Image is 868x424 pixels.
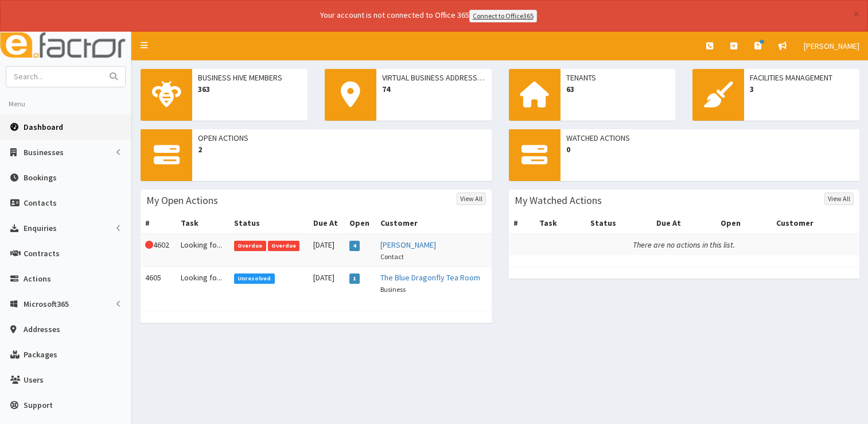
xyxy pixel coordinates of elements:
[229,213,309,234] th: Status
[376,213,492,234] th: Customer
[382,83,486,95] span: 74
[750,83,854,95] span: 3
[198,72,302,83] span: Business Hive Members
[24,248,60,259] span: Contracts
[198,132,486,144] span: Open Actions
[198,83,302,95] span: 363
[176,213,229,234] th: Task
[234,241,266,251] span: Overdue
[380,252,404,261] small: Contact
[24,147,64,157] span: Businesses
[382,72,486,83] span: Virtual Business Addresses
[146,195,218,206] h3: My Open Actions
[380,240,436,250] a: [PERSON_NAME]
[176,267,229,299] td: Looking fo...
[345,213,376,234] th: Open
[566,132,854,144] span: Watched Actions
[566,72,670,83] span: Tenants
[535,213,586,234] th: Task
[586,213,652,234] th: Status
[309,234,345,267] td: [DATE]
[24,273,51,284] span: Actions
[509,213,535,234] th: #
[24,400,53,410] span: Support
[716,213,772,234] th: Open
[24,324,60,334] span: Addresses
[141,234,176,267] td: 4602
[24,223,57,233] span: Enquiries
[566,83,670,95] span: 63
[309,267,345,299] td: [DATE]
[24,172,57,183] span: Bookings
[380,285,406,294] small: Business
[795,32,868,60] a: [PERSON_NAME]
[6,67,103,87] input: Search...
[380,272,480,283] a: The Blue Dragonfly Tea Room
[24,375,44,385] span: Users
[772,213,859,234] th: Customer
[515,195,602,206] h3: My Watched Actions
[566,144,854,155] span: 0
[234,273,275,284] span: Unresolved
[469,10,537,22] a: Connect to Office365
[93,9,764,22] div: Your account is not connected to Office 365
[633,240,735,250] i: There are no actions in this list.
[804,41,859,51] span: [PERSON_NAME]
[145,241,153,249] i: This Action is overdue!
[141,267,176,299] td: 4605
[824,192,854,205] a: View All
[198,144,486,155] span: 2
[176,234,229,267] td: Looking fo...
[349,273,360,284] span: 1
[24,198,57,208] span: Contacts
[268,241,300,251] span: Overdue
[750,72,854,83] span: Facilities Management
[24,299,69,309] span: Microsoft365
[141,213,176,234] th: #
[349,241,360,251] span: 4
[24,122,63,132] span: Dashboard
[652,213,716,234] th: Due At
[457,192,486,205] a: View All
[853,8,859,20] button: ×
[309,213,345,234] th: Due At
[24,349,57,360] span: Packages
